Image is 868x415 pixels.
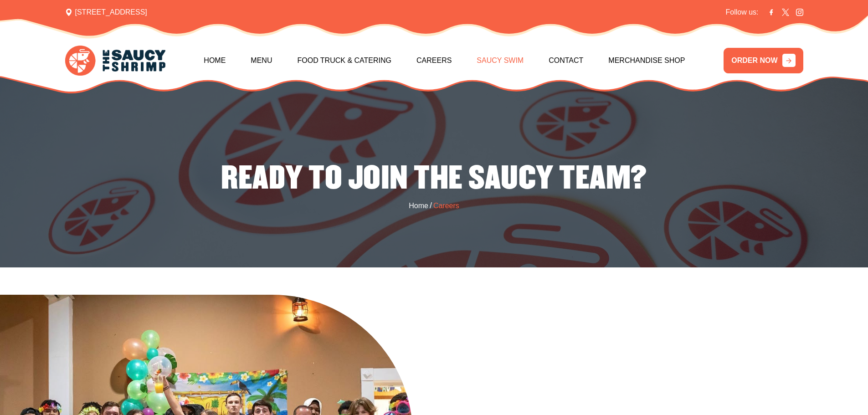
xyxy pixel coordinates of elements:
a: ORDER NOW [724,48,803,73]
a: Saucy Swim [477,41,524,80]
a: Menu [251,41,272,80]
a: Merchandise Shop [608,41,685,80]
a: Home [409,200,428,211]
span: Careers [433,200,459,211]
a: Food Truck & Catering [297,41,391,80]
h2: READY TO JOIN THE SAUCY TEAM? [7,160,861,198]
span: [STREET_ADDRESS] [65,7,147,18]
a: Careers [416,41,452,80]
img: logo [65,46,165,76]
a: Contact [549,41,583,80]
a: Home [204,41,226,80]
span: / [430,200,432,212]
span: Follow us: [725,7,758,18]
